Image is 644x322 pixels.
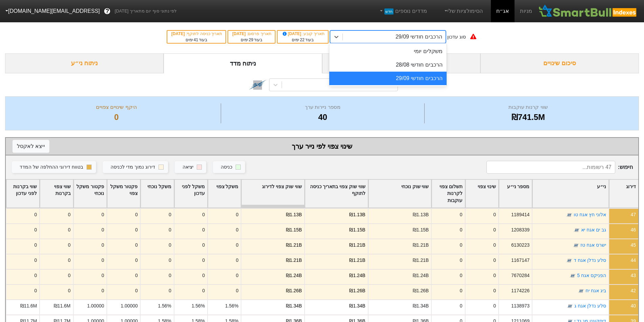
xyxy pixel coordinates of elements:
div: 0 [236,242,239,249]
div: 0 [101,226,104,233]
div: 0 [460,302,462,309]
div: 0 [202,272,205,279]
div: ₪1.21B [349,257,365,264]
div: 0 [169,226,171,233]
div: 0 [68,257,71,264]
div: 1.56% [225,302,238,309]
div: 0 [493,257,496,264]
div: ₪1.34B [413,302,429,309]
div: 0 [460,211,462,218]
div: 0 [460,272,462,279]
div: 1208339 [511,226,529,233]
div: 44 [631,257,636,264]
div: 0 [68,211,71,218]
div: 0 [202,242,205,249]
div: Toggle SortBy [74,180,106,208]
div: Toggle SortBy [208,180,241,208]
div: ₪1.15B [349,226,365,233]
div: ניתוח ני״ע [5,53,164,73]
button: כניסה [213,161,245,173]
div: 0 [135,272,138,279]
div: 0 [135,211,138,218]
div: ₪1.24B [286,272,302,279]
div: 1.00000 [87,302,104,309]
div: 0 [236,211,239,218]
img: tase link [578,288,585,295]
div: משקלים יומי [329,45,447,58]
div: Toggle SortBy [432,180,464,208]
img: tase link [249,76,266,94]
div: ₪1.21B [413,257,429,264]
div: 0 [68,287,71,294]
div: 0 [169,211,171,218]
div: 45 [631,242,636,249]
div: ₪11.6M [20,302,37,309]
div: Toggle SortBy [532,180,608,208]
span: לפי נתוני סוף יום מתאריך [DATE] [115,8,176,15]
div: ₪741.5M [426,111,630,123]
div: 0 [202,211,205,218]
div: 0 [460,287,462,294]
a: אלוני חץ אגח טו [574,212,606,217]
div: 0 [34,226,37,233]
div: ₪1.21B [286,257,302,264]
div: 0 [68,226,71,233]
div: 1.56% [158,302,171,309]
div: כניסה [221,164,232,171]
span: חדש [384,8,393,15]
div: 0 [135,242,138,249]
div: 0 [169,242,171,249]
div: ₪1.26B [413,287,429,294]
div: ₪1.26B [286,287,302,294]
span: 29 [249,38,253,42]
span: ? [105,7,109,16]
div: 6130223 [511,242,529,249]
div: 0 [493,272,496,279]
a: סלע נדלן אגח ג [574,303,606,308]
span: חיפוש : [486,161,633,174]
div: 0 [34,211,37,218]
div: סוג עדכון [447,33,466,41]
button: יציאה [175,161,206,173]
a: הפניקס אגח 5 [577,273,606,278]
div: ₪1.21B [349,242,365,249]
div: ניתוח מדד [164,53,322,73]
div: 0 [202,226,205,233]
img: tase link [566,257,573,264]
div: 1189414 [511,211,529,218]
span: [DATE] [232,31,247,36]
a: גב ים אגח יא [581,227,606,232]
div: 0 [236,272,239,279]
div: ₪11.6M [54,302,71,309]
div: 0 [236,226,239,233]
div: 0 [493,302,496,309]
div: 0 [236,257,239,264]
div: 46 [631,226,636,233]
span: [DATE] [282,31,303,36]
div: 0 [493,287,496,294]
a: סלע נדלן אגח ד [574,257,606,263]
div: יציאה [183,164,193,171]
div: 0 [101,272,104,279]
div: Toggle SortBy [466,180,498,208]
div: ₪1.13B [286,211,302,218]
a: ביג אגח יח [586,288,606,293]
div: 1.00000 [121,302,138,309]
span: 22 [300,38,304,42]
div: תאריך כניסה לתוקף : [171,31,222,37]
div: 0 [169,272,171,279]
div: בעוד ימים [281,37,325,43]
div: הרכבים חודשי 28/08 [329,58,447,72]
button: בטווח דירוגי ההחלפה של המדד [12,161,96,173]
div: 0 [68,242,71,249]
img: tase link [573,227,580,234]
img: tase link [567,303,573,310]
div: ₪1.34B [286,302,302,309]
div: 0 [135,287,138,294]
div: 40 [631,302,636,309]
div: 0 [34,242,37,249]
button: דירוג נמוך מדי לכניסה [103,161,168,173]
div: Toggle SortBy [141,180,173,208]
img: tase link [573,242,579,249]
span: 41 [194,38,198,42]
